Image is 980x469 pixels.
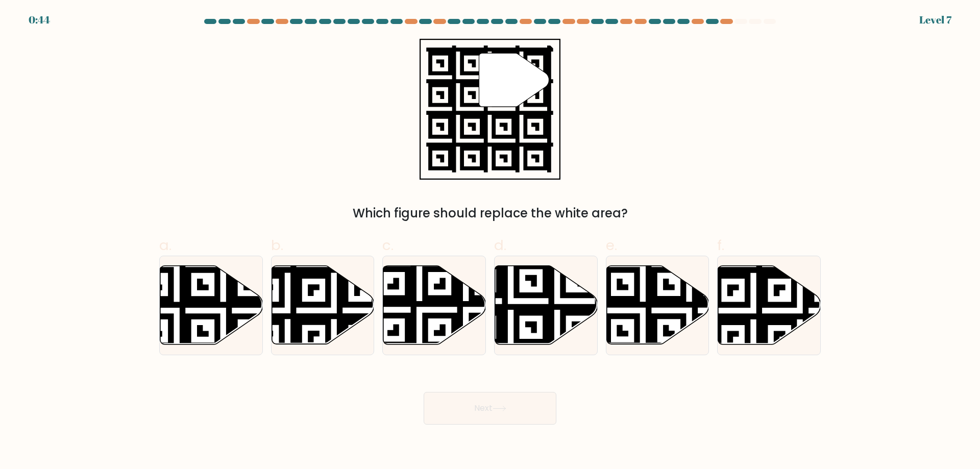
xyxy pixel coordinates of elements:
div: Level 7 [919,12,951,28]
span: c. [382,235,394,255]
span: e. [606,235,617,255]
g: " [479,53,549,107]
span: f. [717,235,724,255]
span: a. [159,235,171,255]
div: 0:44 [29,12,50,28]
span: d. [494,235,506,255]
div: Which figure should replace the white area? [165,204,815,223]
button: Next [424,392,556,425]
span: b. [271,235,283,255]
